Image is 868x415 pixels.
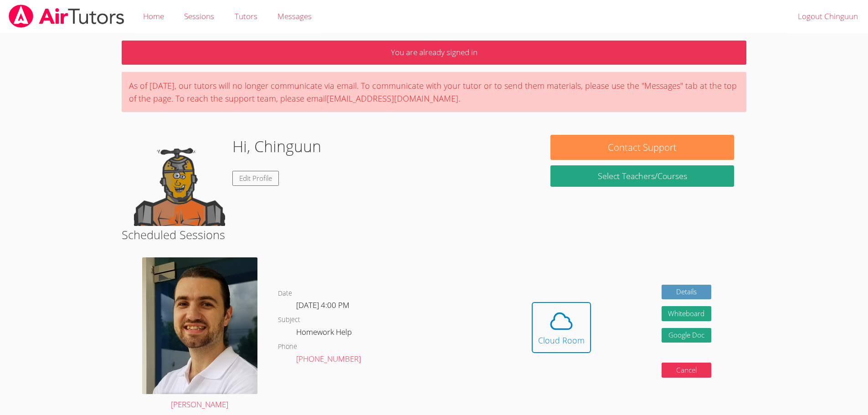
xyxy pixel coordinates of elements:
img: airtutors_banner-c4298cdbf04f3fff15de1276eac7730deb9818008684d7c2e4769d2f7ddbe033.png [8,5,125,28]
img: Tom%20Professional%20Picture%20(Profile).jpg [142,257,257,394]
span: [DATE] 4:00 PM [296,300,349,310]
button: Cloud Room [532,302,591,353]
a: Google Doc [662,328,712,343]
dt: Phone [278,341,297,353]
img: default.png [134,135,225,226]
a: Details [662,285,712,300]
button: Contact Support [550,135,734,160]
p: You are already signed in [122,41,747,65]
a: [PHONE_NUMBER] [296,354,361,364]
div: As of [DATE], our tutors will no longer communicate via email. To communicate with your tutor or ... [122,72,747,112]
div: Cloud Room [538,334,585,347]
button: Cancel [662,363,712,378]
h1: Hi, Chinguun [232,135,321,158]
h2: Scheduled Sessions [122,226,747,243]
a: Edit Profile [232,171,279,186]
dt: Subject [278,314,300,326]
button: Whiteboard [662,306,712,321]
dd: Homework Help [296,326,354,341]
dt: Date [278,288,292,299]
a: [PERSON_NAME] [142,257,257,411]
a: Select Teachers/Courses [550,165,734,187]
span: Messages [277,11,312,21]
